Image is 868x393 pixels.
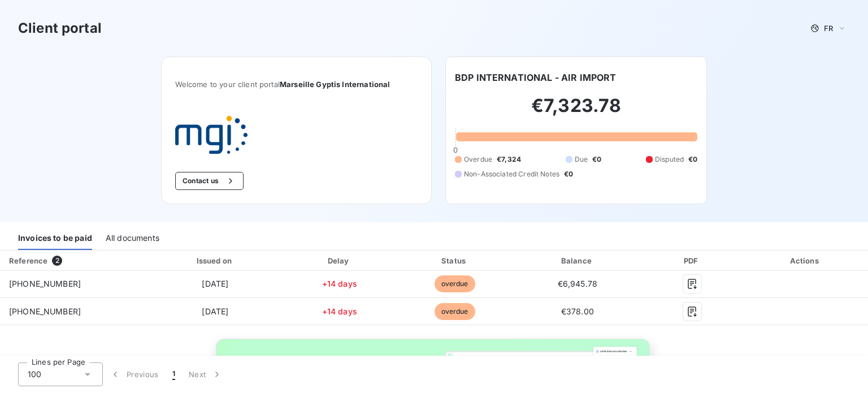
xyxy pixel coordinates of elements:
[18,18,102,38] h3: Client portal
[322,306,357,316] span: +14 days
[9,256,47,265] div: Reference
[175,116,248,154] img: Company logo
[497,154,521,165] span: €7,324
[516,255,639,266] div: Balance
[435,275,475,292] span: overdue
[28,369,41,380] span: 100
[455,94,697,128] h2: €7,323.78
[644,255,740,266] div: PDF
[202,306,228,316] span: [DATE]
[464,169,559,179] span: Non-Associated Credit Notes
[464,154,492,165] span: Overdue
[558,279,597,288] span: €6,945.78
[9,279,81,288] span: [PHONE_NUMBER]
[182,362,229,386] button: Next
[52,256,62,266] span: 2
[824,24,833,33] span: FR
[280,80,390,89] span: Marseille Gyptis International
[166,362,182,386] button: 1
[561,306,594,316] span: €378.00
[9,306,81,316] span: [PHONE_NUMBER]
[103,362,166,386] button: Previous
[745,255,866,266] div: Actions
[322,279,357,288] span: +14 days
[172,369,175,380] span: 1
[655,154,684,165] span: Disputed
[150,255,281,266] div: Issued on
[285,255,394,266] div: Delay
[398,255,511,266] div: Status
[18,226,92,250] div: Invoices to be paid
[564,169,573,179] span: €0
[435,303,475,320] span: overdue
[453,145,458,154] span: 0
[575,154,588,165] span: Due
[202,279,228,288] span: [DATE]
[175,80,418,89] span: Welcome to your client portal
[106,226,159,250] div: All documents
[175,172,244,190] button: Contact us
[592,154,601,165] span: €0
[688,154,697,165] span: €0
[455,71,617,84] h6: BDP INTERNATIONAL - AIR IMPORT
